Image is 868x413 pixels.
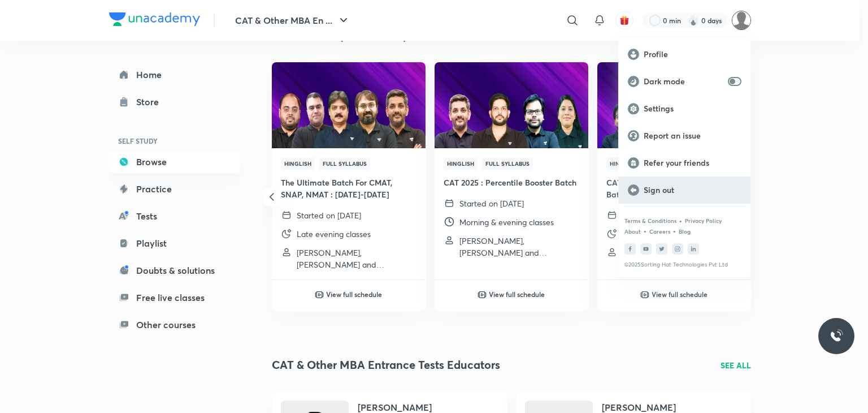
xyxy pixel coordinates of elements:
[643,226,647,236] div: •
[679,228,691,235] a: Blog
[644,76,723,87] p: Dark mode
[624,261,745,268] p: © 2025 Sorting Hat Technologies Pvt Ltd
[644,158,741,168] p: Refer your friends
[644,49,741,59] p: Profile
[685,217,722,224] a: Privacy Policy
[644,131,741,141] p: Report an issue
[649,228,670,235] a: Careers
[644,104,741,114] p: Settings
[619,149,750,177] a: Refer your friends
[672,226,676,236] div: •
[644,185,741,195] p: Sign out
[619,95,750,122] a: Settings
[624,217,676,224] a: Terms & Conditions
[679,216,683,226] div: •
[624,228,641,235] a: About
[619,41,750,68] a: Profile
